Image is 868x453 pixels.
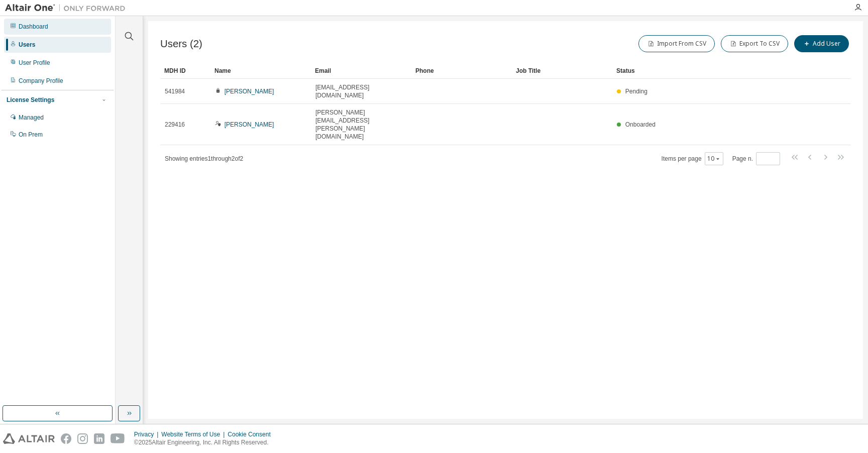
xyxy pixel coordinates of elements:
[134,438,277,447] p: © 2025 Altair Engineering, Inc. All Rights Reserved.
[165,87,185,95] span: 541984
[77,433,88,444] img: instagram.svg
[19,41,35,49] div: Users
[732,152,780,165] span: Page n.
[638,35,715,52] button: Import From CSV
[7,96,54,104] div: License Settings
[228,430,276,438] div: Cookie Consent
[225,88,274,95] a: [PERSON_NAME]
[315,108,407,141] span: [PERSON_NAME][EMAIL_ADDRESS][PERSON_NAME][DOMAIN_NAME]
[19,77,63,85] div: Company Profile
[625,121,656,128] span: Onboarded
[19,23,48,31] div: Dashboard
[19,131,43,139] div: On Prem
[794,35,849,52] button: Add User
[707,155,721,163] button: 10
[415,63,508,79] div: Phone
[111,433,125,444] img: youtube.svg
[160,38,202,50] span: Users (2)
[214,63,307,79] div: Name
[315,83,407,99] span: [EMAIL_ADDRESS][DOMAIN_NAME]
[134,430,161,438] div: Privacy
[625,88,647,95] span: Pending
[616,63,799,79] div: Status
[164,63,206,79] div: MDH ID
[225,121,274,128] a: [PERSON_NAME]
[3,433,55,444] img: altair_logo.svg
[94,433,104,444] img: linkedin.svg
[165,155,243,162] span: Showing entries 1 through 2 of 2
[721,35,788,52] button: Export To CSV
[19,114,44,122] div: Managed
[165,121,185,129] span: 229416
[19,59,50,67] div: User Profile
[516,63,608,79] div: Job Title
[161,430,228,438] div: Website Terms of Use
[61,433,71,444] img: facebook.svg
[5,3,131,13] img: Altair One
[315,63,407,79] div: Email
[662,152,723,165] span: Items per page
